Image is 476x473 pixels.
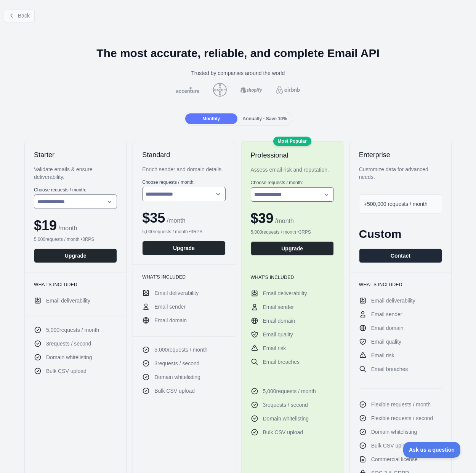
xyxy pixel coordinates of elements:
[46,297,90,304] span: Email deliverability
[154,289,199,297] span: Email deliverability
[263,317,295,325] span: Email domain
[359,282,442,288] h3: What's included
[403,442,461,458] iframe: Toggle Customer Support
[263,303,294,311] span: Email sender
[154,317,187,324] span: Email domain
[154,303,186,311] span: Email sender
[371,311,402,318] span: Email sender
[34,282,117,288] h3: What's included
[263,290,307,297] span: Email deliverability
[371,297,415,304] span: Email deliverability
